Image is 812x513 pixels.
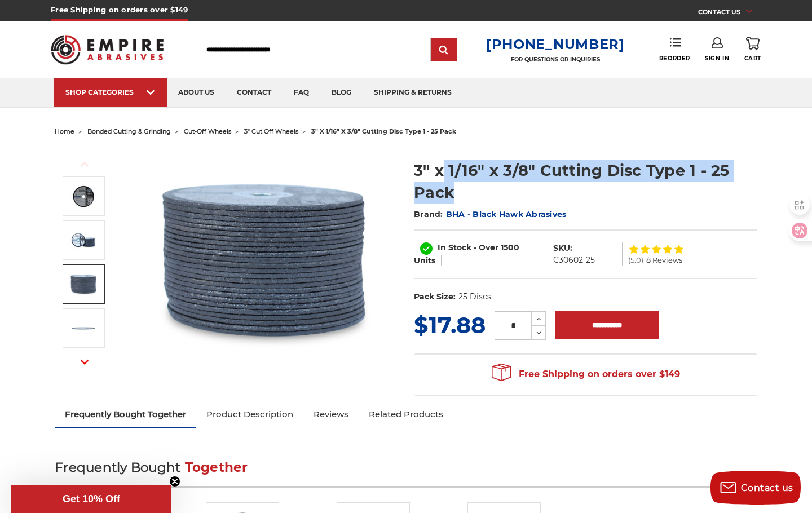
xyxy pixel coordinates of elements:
span: In Stock [438,242,471,253]
a: home [55,127,74,135]
span: Frequently Bought [55,459,180,475]
img: 3" x 3/8" Metal Cut off Wheels [69,270,98,298]
span: - Over [474,242,498,253]
img: 3" x .0625" x 3/8" Cut off Disc [69,226,98,254]
a: bonded cutting & grinding [87,127,171,135]
a: Reorder [659,37,690,61]
dd: 25 Discs [458,291,491,303]
a: Product Description [196,402,303,427]
span: Units [414,255,435,266]
span: Get 10% Off [63,493,120,505]
a: Related Products [359,402,453,427]
span: 3" x 1/16" x 3/8" cutting disc type 1 - 25 pack [311,127,456,135]
dt: SKU: [553,242,572,254]
dd: C30602-25 [553,254,595,266]
img: 3" wiz wheels for cutting metal [69,314,98,342]
span: Together [185,459,248,475]
span: Cart [744,55,761,62]
span: Sign In [705,55,729,62]
a: shipping & returns [363,78,463,107]
div: Get 10% OffClose teaser [11,485,171,513]
a: contact [226,78,283,107]
a: Reviews [303,402,359,427]
img: Empire Abrasives [51,28,164,72]
button: Contact us [710,471,801,505]
div: SHOP CATEGORIES [65,88,156,96]
img: 3" x 1/16" x 3/8" Cutting Disc [69,182,98,210]
a: [PHONE_NUMBER] [486,36,625,52]
a: about us [167,78,226,107]
span: (5.0) [628,256,643,264]
span: Free Shipping on orders over $149 [492,363,680,386]
a: BHA - Black Hawk Abrasives [446,209,567,219]
span: Contact us [741,483,793,493]
span: $17.88 [414,311,486,339]
a: CONTACT US [698,6,761,21]
button: Next [71,350,98,374]
a: faq [283,78,320,107]
a: blog [320,78,363,107]
span: 8 Reviews [646,256,682,264]
span: 1500 [501,242,519,253]
span: Reorder [659,55,690,62]
img: 3" x 1/16" x 3/8" Cutting Disc [152,148,377,373]
span: Brand: [414,209,443,219]
input: Submit [433,39,455,61]
a: cut-off wheels [184,127,231,135]
p: FOR QUESTIONS OR INQUIRIES [486,56,625,63]
h1: 3" x 1/16" x 3/8" Cutting Disc Type 1 - 25 Pack [414,160,757,204]
dt: Pack Size: [414,291,456,303]
a: 3" cut off wheels [244,127,298,135]
button: Previous [71,152,98,176]
button: Close teaser [169,476,180,487]
a: Cart [744,37,761,62]
a: Frequently Bought Together [55,402,196,427]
